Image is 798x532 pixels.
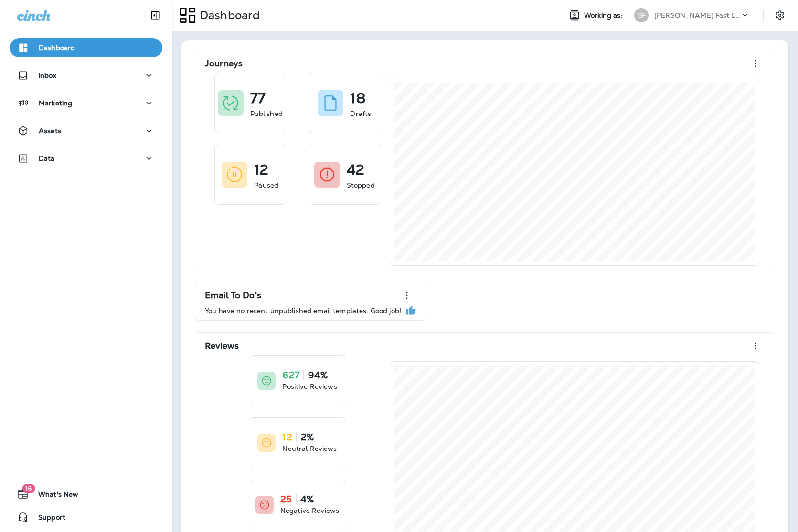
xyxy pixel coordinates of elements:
[142,6,169,25] button: Collapse Sidebar
[10,94,162,113] button: Marketing
[282,432,292,442] p: 12
[282,370,299,380] p: 627
[350,94,365,103] p: 18
[39,99,72,107] p: Marketing
[250,94,266,103] p: 77
[308,370,328,380] p: 94%
[350,109,371,118] p: Drafts
[38,72,56,79] p: Inbox
[347,180,375,190] p: Stopped
[205,291,261,300] p: Email To Do's
[10,66,162,85] button: Inbox
[39,127,61,135] p: Assets
[39,44,75,52] p: Dashboard
[22,484,35,493] span: 16
[196,8,260,22] p: Dashboard
[10,485,162,504] button: 16What's New
[254,165,268,175] p: 12
[300,494,314,504] p: 4%
[10,508,162,527] button: Support
[205,307,401,314] p: You have no recent unpublished email templates. Good job!
[347,165,364,175] p: 42
[280,506,339,515] p: Negative Reviews
[10,149,162,168] button: Data
[10,121,162,140] button: Assets
[584,11,625,20] span: Working as:
[654,11,740,19] p: [PERSON_NAME] Fast Lube dba [PERSON_NAME]
[282,444,337,453] p: Neutral Reviews
[254,180,278,190] p: Paused
[301,432,314,442] p: 2%
[205,341,239,351] p: Reviews
[282,382,337,391] p: Positive Reviews
[205,59,243,68] p: Journeys
[39,155,55,162] p: Data
[280,494,292,504] p: 25
[250,109,283,118] p: Published
[29,513,65,525] span: Support
[10,38,162,57] button: Dashboard
[634,8,649,22] div: GF
[771,7,788,24] button: Settings
[29,490,78,502] span: What's New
